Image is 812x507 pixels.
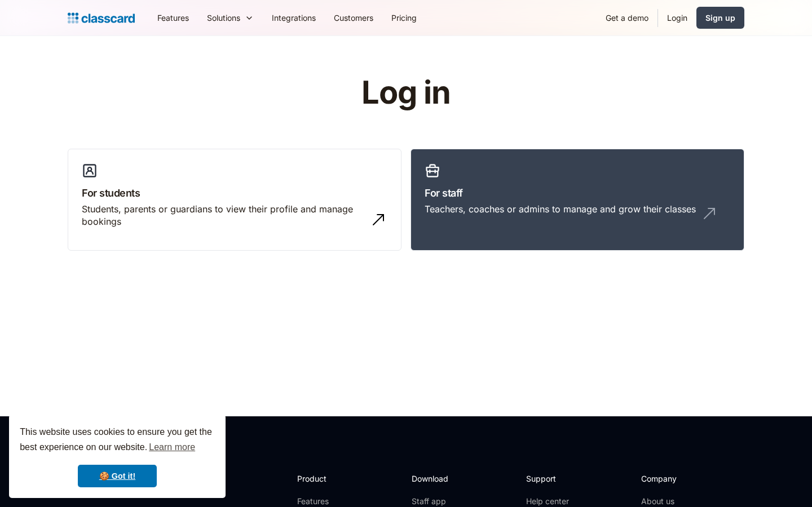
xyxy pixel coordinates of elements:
a: Integrations [263,5,325,30]
div: Solutions [198,5,263,30]
a: About us [641,496,716,507]
div: Teachers, coaches or admins to manage and grow their classes [425,203,696,215]
h2: Download [412,473,458,484]
a: Get a demo [597,5,657,30]
a: Sign up [696,7,744,29]
a: Login [658,5,696,30]
a: Pricing [382,5,426,30]
h3: For staff [425,185,730,201]
h2: Company [641,473,716,484]
a: Staff app [412,496,458,507]
a: For staffTeachers, coaches or admins to manage and grow their classes [411,149,744,251]
a: dismiss cookie message [78,465,157,487]
h3: For students [82,185,387,201]
div: cookieconsent [9,415,226,498]
h2: Product [297,473,358,484]
a: learn more about cookies [147,439,197,456]
a: Logo [68,10,135,26]
a: Features [148,5,198,30]
a: Help center [526,496,572,507]
h2: Support [526,473,572,484]
h1: Log in [227,75,585,110]
div: Students, parents or guardians to view their profile and manage bookings [82,203,365,228]
div: Sign up [705,12,735,24]
span: This website uses cookies to ensure you get the best experience on our website. [20,425,215,456]
div: Solutions [207,12,240,24]
a: Features [297,496,358,507]
a: For studentsStudents, parents or guardians to view their profile and manage bookings [68,149,401,251]
a: Customers [325,5,382,30]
